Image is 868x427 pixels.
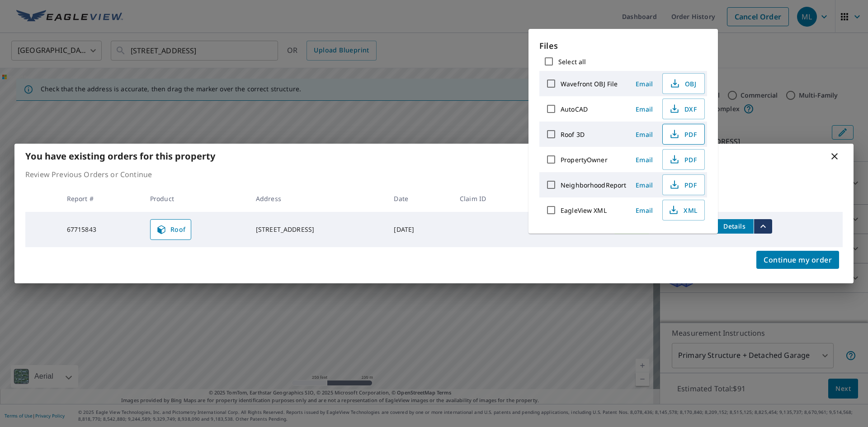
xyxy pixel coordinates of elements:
label: NeighborhoodReport [561,181,626,189]
label: Wavefront OBJ File [561,80,618,88]
button: PDF [662,149,705,170]
button: detailsBtn-67715843 [716,219,754,234]
span: PDF [668,179,697,190]
span: Continue my order [764,253,832,266]
button: Continue my order [756,251,839,269]
span: Roof [156,224,186,235]
button: Email [630,127,659,141]
button: XML [662,200,705,221]
label: EagleView XML [561,206,607,215]
b: You have existing orders for this property [25,150,215,162]
label: AutoCAD [561,105,588,113]
button: OBJ [662,73,705,94]
button: Email [630,153,659,167]
button: Email [630,203,659,217]
label: PropertyOwner [561,155,608,164]
p: Files [539,40,707,52]
span: PDF [668,129,697,140]
span: XML [668,205,697,216]
button: DXF [662,99,705,119]
button: Email [630,77,659,91]
th: Date [387,185,453,212]
span: PDF [668,154,697,165]
td: [DATE] [387,212,453,247]
span: Email [633,105,655,113]
span: Email [633,206,655,215]
span: Email [633,181,655,189]
span: Email [633,130,655,139]
label: Roof 3D [561,130,585,139]
p: Review Previous Orders or Continue [25,169,843,180]
span: OBJ [668,78,697,89]
span: DXF [668,103,697,114]
span: Email [633,80,655,88]
th: Product [143,185,249,212]
button: Email [630,102,659,116]
th: Address [249,185,387,212]
button: filesDropdownBtn-67715843 [754,219,772,234]
div: [STREET_ADDRESS] [256,225,380,234]
span: Email [633,155,655,164]
button: PDF [662,174,705,195]
button: Email [630,178,659,192]
a: Roof [150,219,192,240]
th: Claim ID [453,185,530,212]
span: Details [721,222,748,230]
label: Select all [558,57,586,66]
td: 67715843 [60,212,143,247]
button: PDF [662,124,705,145]
th: Report # [60,185,143,212]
